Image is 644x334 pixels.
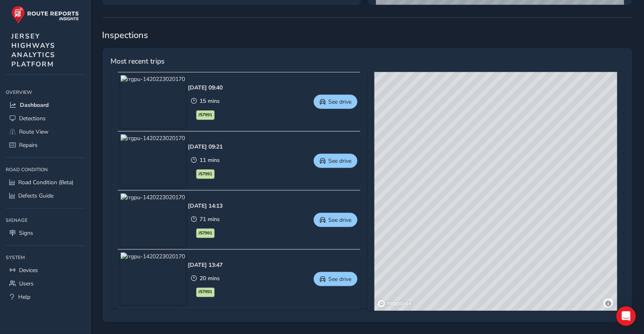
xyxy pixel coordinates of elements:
[20,101,49,109] span: Dashboard
[200,156,220,164] span: 11 mins
[200,97,220,105] span: 15 mins
[19,128,49,136] span: Route View
[6,251,85,264] div: System
[6,176,85,189] a: Road Condition (Beta)
[328,275,351,283] span: See drive
[200,215,220,223] span: 71 mins
[102,29,633,41] span: Inspections
[6,138,85,152] a: Repairs
[328,157,351,165] span: See drive
[314,95,357,109] button: See drive
[6,226,85,240] a: Signs
[19,266,38,274] span: Devices
[6,98,85,112] a: Dashboard
[19,115,46,122] span: Detections
[6,277,85,290] a: Users
[11,32,55,69] span: JERSEY HIGHWAYS ANALYTICS PLATFORM
[188,261,223,269] div: [DATE] 13:47
[188,84,223,91] div: [DATE] 09:40
[314,272,357,286] button: See drive
[121,75,185,128] img: rrgpu-1420223020170
[6,112,85,125] a: Detections
[616,306,636,326] div: Open Intercom Messenger
[199,230,213,236] span: J57991
[111,56,164,66] span: Most recent trips
[314,213,357,227] button: See drive
[6,164,85,176] div: Road Condition
[18,192,53,200] span: Defects Guide
[11,6,79,24] img: rr logo
[19,280,34,287] span: Users
[6,86,85,98] div: Overview
[314,154,357,168] button: See drive
[199,289,213,296] span: J57991
[188,202,223,210] div: [DATE] 14:13
[199,171,213,177] span: J57991
[328,98,351,106] span: See drive
[121,194,185,246] img: rrgpu-1420223020170
[188,143,223,151] div: [DATE] 09:21
[6,214,85,226] div: Signage
[200,274,220,282] span: 20 mins
[6,290,85,304] a: Help
[121,253,185,305] img: rrgpu-1420223020170
[18,293,30,301] span: Help
[6,264,85,277] a: Devices
[6,189,85,202] a: Defects Guide
[19,141,38,149] span: Repairs
[19,229,33,237] span: Signs
[6,125,85,138] a: Route View
[121,134,185,187] img: rrgpu-1420223020170
[199,112,213,118] span: J57991
[328,216,351,224] span: See drive
[18,179,73,186] span: Road Condition (Beta)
